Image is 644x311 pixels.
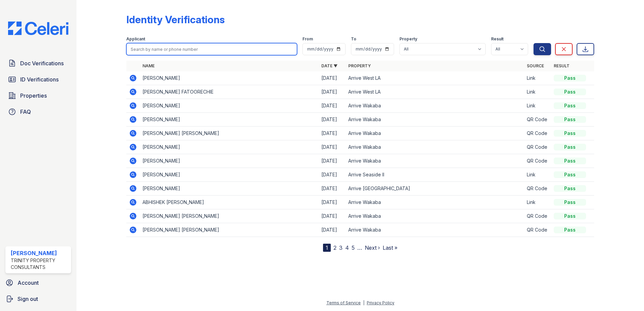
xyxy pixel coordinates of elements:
label: Result [491,36,504,42]
td: Arrive West LA [346,71,524,85]
td: Arrive Wakaba [346,223,524,237]
td: [DATE] [319,182,346,196]
td: [DATE] [319,196,346,209]
td: ABHISHEK [PERSON_NAME] [140,196,319,209]
td: Arrive Seaside II [346,168,524,182]
a: Last » [383,244,397,251]
a: Result [554,63,570,68]
span: Properties [20,92,47,100]
td: [PERSON_NAME] [PERSON_NAME] [140,223,319,237]
div: Pass [554,213,586,219]
label: Property [399,36,417,42]
a: Privacy Policy [367,300,394,305]
td: [PERSON_NAME] [PERSON_NAME] [140,209,319,223]
div: Pass [554,116,586,123]
a: 3 [339,244,343,251]
td: QR Code [524,209,551,223]
div: Pass [554,185,586,192]
td: [DATE] [319,113,346,127]
td: Link [524,168,551,182]
div: Pass [554,130,586,137]
td: [PERSON_NAME] [140,99,319,113]
td: QR Code [524,127,551,140]
a: 2 [333,244,336,251]
td: QR Code [524,113,551,127]
a: Terms of Service [326,300,361,305]
td: Arrive Wakaba [346,154,524,168]
td: QR Code [524,154,551,168]
td: [DATE] [319,140,346,154]
span: Sign out [18,295,38,303]
td: [PERSON_NAME] [140,168,319,182]
a: 5 [352,244,355,251]
a: Next › [365,244,380,251]
td: [PERSON_NAME] [140,154,319,168]
div: Pass [554,102,586,109]
td: [DATE] [319,223,346,237]
td: [PERSON_NAME] [140,71,319,85]
a: Account [3,276,74,289]
label: From [302,36,313,42]
div: Trinity Property Consultants [11,257,68,271]
td: Link [524,71,551,85]
td: [DATE] [319,168,346,182]
div: Pass [554,144,586,150]
td: [DATE] [319,209,346,223]
td: Arrive West LA [346,85,524,99]
div: Pass [554,227,586,233]
td: Arrive Wakaba [346,99,524,113]
span: Doc Verifications [20,59,64,67]
td: Link [524,85,551,99]
a: Source [527,63,544,68]
a: 4 [345,244,349,251]
label: Applicant [126,36,145,42]
td: [PERSON_NAME] [PERSON_NAME] [140,127,319,140]
td: [PERSON_NAME] [140,182,319,196]
td: [DATE] [319,99,346,113]
span: ID Verifications [20,75,59,83]
span: FAQ [20,108,31,116]
td: Arrive Wakaba [346,113,524,127]
td: QR Code [524,140,551,154]
a: Property [348,63,371,68]
td: QR Code [524,182,551,196]
a: Sign out [3,292,74,306]
img: CE_Logo_Blue-a8612792a0a2168367f1c8372b55b34899dd931a85d93a1a3d3e32e68fde9ad4.png [3,22,74,35]
div: Identity Verifications [126,13,225,26]
td: Arrive Wakaba [346,209,524,223]
td: Link [524,99,551,113]
td: [DATE] [319,127,346,140]
div: Pass [554,89,586,95]
div: Pass [554,75,586,81]
div: Pass [554,171,586,178]
a: FAQ [5,105,71,118]
div: 1 [323,244,331,252]
td: [DATE] [319,154,346,168]
a: Doc Verifications [5,57,71,70]
td: Arrive [GEOGRAPHIC_DATA] [346,182,524,196]
a: Name [142,63,155,68]
td: QR Code [524,223,551,237]
td: [DATE] [319,71,346,85]
a: Properties [5,89,71,102]
div: [PERSON_NAME] [11,249,68,257]
td: [PERSON_NAME] [140,113,319,127]
td: Link [524,196,551,209]
td: [PERSON_NAME] [140,140,319,154]
div: Pass [554,158,586,164]
a: Date ▼ [321,63,337,68]
div: | [363,300,364,305]
td: Arrive Wakaba [346,196,524,209]
div: Pass [554,199,586,206]
td: [DATE] [319,85,346,99]
td: Arrive Wakaba [346,127,524,140]
label: To [351,36,356,42]
td: [PERSON_NAME] FATOORECHIE [140,85,319,99]
a: ID Verifications [5,73,71,86]
input: Search by name or phone number [126,43,297,55]
span: … [357,244,362,252]
span: Account [18,279,39,287]
td: Arrive Wakaba [346,140,524,154]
